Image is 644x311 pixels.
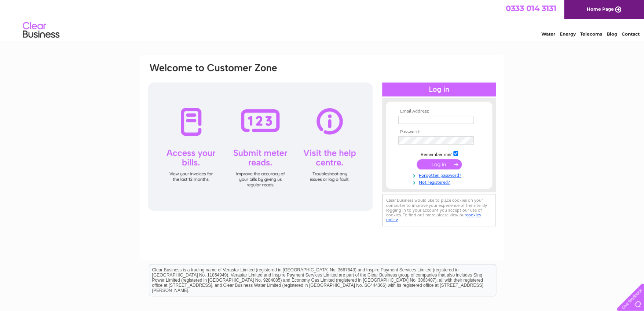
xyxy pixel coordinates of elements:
[622,31,640,37] a: Contact
[396,150,482,157] td: Remember me?
[386,212,481,222] a: cookies policy
[560,31,576,37] a: Energy
[382,194,496,226] div: Clear Business would like to place cookies on your computer to improve your experience of the sit...
[607,31,617,37] a: Blog
[22,19,60,41] img: logo.png
[396,109,482,114] th: Email Address:
[506,4,556,13] a: 0333 014 3131
[580,31,602,37] a: Telecoms
[417,159,462,169] input: Submit
[398,171,482,178] a: Forgotten password?
[398,178,482,185] a: Not registered?
[541,31,555,37] a: Water
[149,4,496,36] div: Clear Business is a trading name of Verastar Limited (registered in [GEOGRAPHIC_DATA] No. 3667643...
[396,129,482,135] th: Password:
